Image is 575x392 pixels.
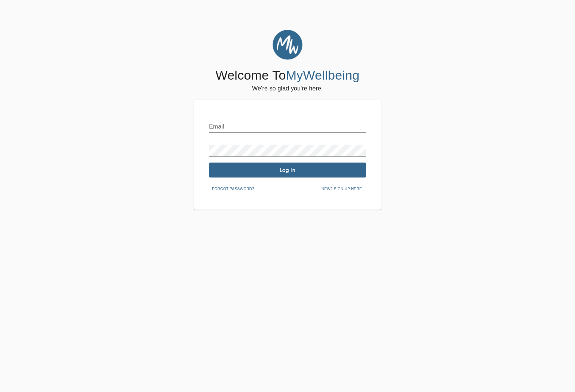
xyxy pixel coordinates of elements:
h6: We're so glad you're here. [252,83,323,94]
span: Log In [212,167,363,174]
img: MyWellbeing [273,30,302,60]
h4: Welcome To [215,68,359,83]
button: New? Sign up here. [319,183,366,195]
span: Forgot password? [212,186,254,192]
span: MyWellbeing [286,68,360,82]
button: Log In [209,163,366,178]
button: Forgot password? [209,183,257,195]
a: Forgot password? [209,185,257,191]
span: New? Sign up here. [322,186,363,192]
